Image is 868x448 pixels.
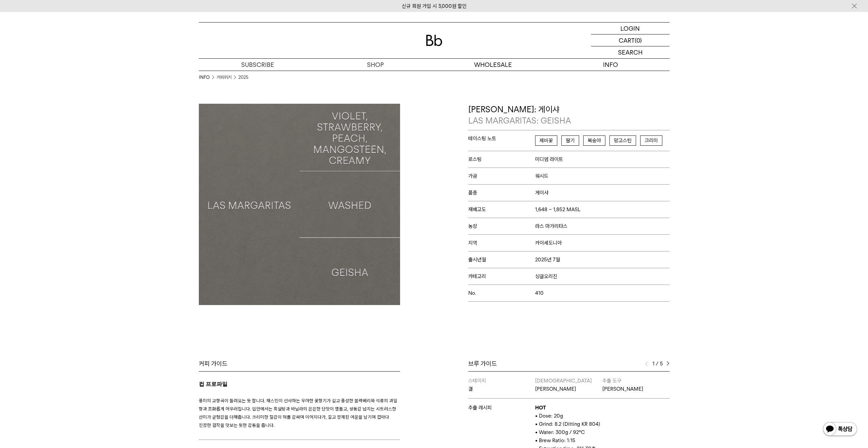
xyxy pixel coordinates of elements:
[217,74,232,81] a: 커피위키
[535,240,562,246] span: 카이세도니아
[535,223,568,229] span: 라스 마가리타스
[535,378,592,384] span: [DEMOGRAPHIC_DATA]
[468,190,535,196] span: 품종
[468,240,535,246] span: 지역
[602,378,621,384] span: 추출 도구
[468,360,670,368] div: 브루 가이드
[535,436,669,445] p: • Brew Ratio: 1:15
[591,23,670,34] a: LOGIN
[535,173,548,179] span: 워시드
[434,59,552,71] p: WHOLESALE
[660,360,663,368] span: 5
[535,273,557,279] span: 싱글오리진
[468,404,535,412] p: 추출 레시피
[468,156,535,162] span: 로스팅
[199,398,397,428] span: 풍미의 교향곡이 들려오는 듯 합니다. 재스민이 선사하는 우아한 꽃향기가 깊고 풍성한 블랙베리와 석류의 과일 향과 조화롭게 어우러집니다. 입안에서는 흑설탕과 바닐라의 은은한 단...
[468,173,535,179] span: 가공
[468,290,535,296] span: No.
[535,405,546,411] b: HOT
[468,206,535,213] span: 재배고도
[402,3,467,9] a: 신규 회원 가입 시 3,000원 할인
[583,135,605,146] span: 복숭아
[618,46,643,58] p: SEARCH
[468,223,535,229] span: 농장
[468,273,535,279] span: 카테고리
[561,135,579,146] span: 딸기
[199,74,217,81] li: INFO
[535,412,669,420] p: • Dose: 20g
[199,381,227,387] b: 컵 프로파일
[635,34,642,46] p: (0)
[640,135,662,146] span: 크리미
[535,156,563,162] span: 미디엄 라이트
[238,74,248,81] a: 2025
[591,34,670,46] a: CART (0)
[619,34,635,46] p: CART
[535,420,669,428] p: • Grind: 8.2 (Ditting KR 804)
[426,35,442,46] img: 로고
[468,378,486,384] span: 스테이지
[468,135,535,142] span: 테이스팅 노트
[468,115,670,127] p: LAS MARGARITAS: GEISHA
[552,59,670,71] p: INFO
[535,206,580,213] span: 1,648 ~ 1,852 MASL
[199,59,317,71] a: SUBSCRIBE
[822,421,858,438] img: 카카오톡 채널 1:1 채팅 버튼
[535,385,602,393] p: [PERSON_NAME]
[535,257,560,263] span: 2025년 7월
[602,385,670,393] p: [PERSON_NAME]
[468,104,670,127] p: [PERSON_NAME]: 게이샤
[199,104,400,305] img: 라스 마가리타스: 게이샤LAS MARGARITAS: GEISHA
[535,190,548,196] span: 게이샤
[468,385,535,393] p: 결
[468,257,535,263] span: 출시년월
[535,290,544,296] span: 410
[535,135,557,146] span: 제비꽃
[535,428,669,436] p: • Water: 300g / 92°C
[317,59,434,71] a: SHOP
[651,360,654,368] span: 1
[609,135,636,146] span: 망고스틴
[199,360,400,368] div: 커피 가이드
[620,23,640,34] p: LOGIN
[656,360,659,368] span: /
